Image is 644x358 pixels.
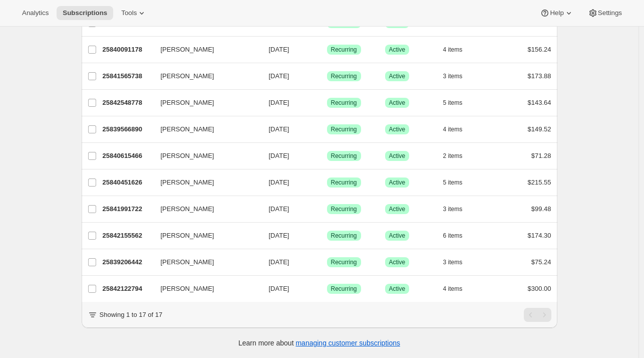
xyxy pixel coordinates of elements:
[269,232,289,239] span: [DATE]
[331,46,357,54] span: Recurring
[155,281,255,297] button: [PERSON_NAME]
[331,232,357,240] span: Recurring
[103,69,551,83] div: 25841565738[PERSON_NAME][DATE]SuccessRecurringSuccessActive3 items$173.88
[63,9,107,17] span: Subscriptions
[103,204,153,214] p: 25841991722
[103,149,551,163] div: 25840615466[PERSON_NAME][DATE]SuccessRecurringSuccessActive2 items$71.28
[331,258,357,266] span: Recurring
[103,175,551,190] div: 25840451626[PERSON_NAME][DATE]SuccessRecurringSuccessActive5 items$215.55
[443,178,463,187] span: 5 items
[443,175,474,190] button: 5 items
[295,339,400,347] a: managing customer subscriptions
[443,46,463,54] span: 4 items
[155,148,255,164] button: [PERSON_NAME]
[155,68,255,84] button: [PERSON_NAME]
[389,72,406,80] span: Active
[331,152,357,160] span: Recurring
[103,257,153,267] p: 25839206442
[531,205,551,213] span: $99.48
[531,152,551,159] span: $71.28
[161,284,214,294] span: [PERSON_NAME]
[103,231,153,241] p: 25842155562
[443,122,474,136] button: 4 items
[443,99,463,107] span: 5 items
[269,178,289,186] span: [DATE]
[389,46,406,54] span: Active
[443,96,474,110] button: 5 items
[161,257,214,267] span: [PERSON_NAME]
[582,6,628,20] button: Settings
[161,124,214,134] span: [PERSON_NAME]
[269,46,289,53] span: [DATE]
[269,72,289,80] span: [DATE]
[331,178,357,187] span: Recurring
[531,258,551,266] span: $75.24
[528,285,551,292] span: $300.00
[103,96,551,110] div: 25842548778[PERSON_NAME][DATE]SuccessRecurringSuccessActive5 items$143.64
[103,229,551,243] div: 25842155562[PERSON_NAME][DATE]SuccessRecurringSuccessActive6 items$174.30
[528,99,551,106] span: $143.64
[269,99,289,106] span: [DATE]
[443,205,463,213] span: 3 items
[331,285,357,293] span: Recurring
[155,121,255,137] button: [PERSON_NAME]
[161,231,214,241] span: [PERSON_NAME]
[103,284,153,294] p: 25842122794
[269,152,289,159] span: [DATE]
[100,310,163,320] p: Showing 1 to 17 of 17
[161,177,214,188] span: [PERSON_NAME]
[389,99,406,107] span: Active
[550,9,563,17] span: Help
[443,125,463,133] span: 4 items
[161,98,214,108] span: [PERSON_NAME]
[443,152,463,160] span: 2 items
[443,282,474,296] button: 4 items
[528,125,551,133] span: $149.52
[389,152,406,160] span: Active
[389,125,406,133] span: Active
[443,43,474,57] button: 4 items
[269,125,289,133] span: [DATE]
[528,46,551,53] span: $156.24
[331,205,357,213] span: Recurring
[115,6,153,20] button: Tools
[389,232,406,240] span: Active
[389,205,406,213] span: Active
[443,202,474,216] button: 3 items
[103,177,153,188] p: 25840451626
[103,71,153,81] p: 25841565738
[155,42,255,58] button: [PERSON_NAME]
[443,72,463,80] span: 3 items
[103,98,153,108] p: 25842548778
[238,338,400,348] p: Learn more about
[57,6,113,20] button: Subscriptions
[155,174,255,191] button: [PERSON_NAME]
[443,255,474,269] button: 3 items
[155,201,255,217] button: [PERSON_NAME]
[443,69,474,83] button: 3 items
[103,122,551,136] div: 25839566890[PERSON_NAME][DATE]SuccessRecurringSuccessActive4 items$149.52
[155,95,255,111] button: [PERSON_NAME]
[103,124,153,134] p: 25839566890
[103,255,551,269] div: 25839206442[PERSON_NAME][DATE]SuccessRecurringSuccessActive3 items$75.24
[103,45,153,55] p: 25840091178
[389,258,406,266] span: Active
[16,6,55,20] button: Analytics
[269,205,289,213] span: [DATE]
[269,285,289,292] span: [DATE]
[528,178,551,186] span: $215.55
[22,9,49,17] span: Analytics
[103,202,551,216] div: 25841991722[PERSON_NAME][DATE]SuccessRecurringSuccessActive3 items$99.48
[161,45,214,55] span: [PERSON_NAME]
[443,232,463,240] span: 6 items
[331,99,357,107] span: Recurring
[534,6,579,20] button: Help
[161,71,214,81] span: [PERSON_NAME]
[389,178,406,187] span: Active
[103,151,153,161] p: 25840615466
[443,229,474,243] button: 6 items
[155,254,255,270] button: [PERSON_NAME]
[443,149,474,163] button: 2 items
[121,9,137,17] span: Tools
[528,72,551,80] span: $173.88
